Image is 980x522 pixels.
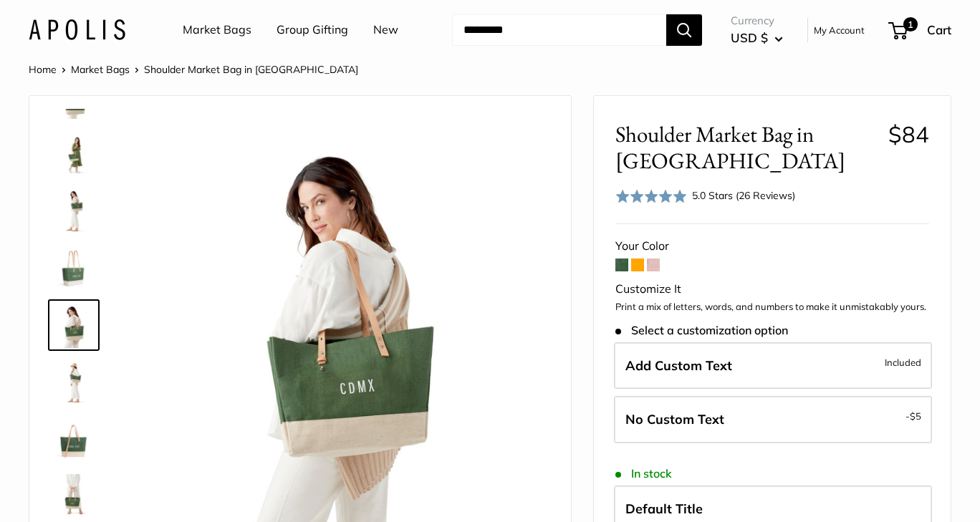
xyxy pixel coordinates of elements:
span: In stock [615,467,672,480]
span: $5 [910,410,921,422]
a: Shoulder Market Bag in Field Green [48,127,100,179]
span: Cart [927,22,951,37]
span: USD $ [731,30,768,45]
a: Shoulder Market Bag in Field Green [48,299,100,351]
a: New [373,19,398,41]
nav: Breadcrumb [29,60,358,79]
span: $84 [888,120,929,148]
span: Add Custom Text [625,357,732,374]
a: My Account [814,21,865,39]
div: Your Color [615,236,929,257]
img: Shoulder Market Bag in Field Green [51,245,97,291]
a: Shoulder Market Bag in Field Green [48,357,100,408]
img: Shoulder Market Bag in Field Green [51,302,97,348]
a: Shoulder Market Bag in Field Green [48,414,100,465]
a: Shoulder Market Bag in Field Green [48,185,100,236]
img: Shoulder Market Bag in Field Green [51,130,97,176]
button: USD $ [731,26,783,49]
label: Leave Blank [614,396,932,443]
span: Currency [731,11,783,31]
a: Market Bags [183,19,251,41]
span: No Custom Text [625,411,724,427]
div: 5.0 Stars (26 Reviews) [692,188,795,203]
span: Included [885,354,921,371]
span: Shoulder Market Bag in [GEOGRAPHIC_DATA] [615,121,878,174]
div: 5.0 Stars (26 Reviews) [615,185,796,206]
p: Print a mix of letters, words, and numbers to make it unmistakably yours. [615,300,929,314]
label: Add Custom Text [614,342,932,390]
button: Search [666,14,702,46]
div: Customize It [615,279,929,300]
img: Shoulder Market Bag in Field Green [51,359,97,405]
span: Select a customization option [615,324,788,337]
img: Shoulder Market Bag in Field Green [51,474,97,520]
span: Shoulder Market Bag in [GEOGRAPHIC_DATA] [144,63,358,76]
a: Group Gifting [277,19,348,41]
span: - [905,407,921,425]
span: Default Title [625,501,703,517]
a: Home [29,63,57,76]
a: Shoulder Market Bag in Field Green [48,242,100,294]
span: 1 [903,17,918,32]
img: Apolis [29,19,125,40]
input: Search... [452,14,666,46]
img: Shoulder Market Bag in Field Green [51,417,97,463]
a: 1 Cart [890,19,951,42]
a: Market Bags [71,63,130,76]
img: Shoulder Market Bag in Field Green [51,188,97,233]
